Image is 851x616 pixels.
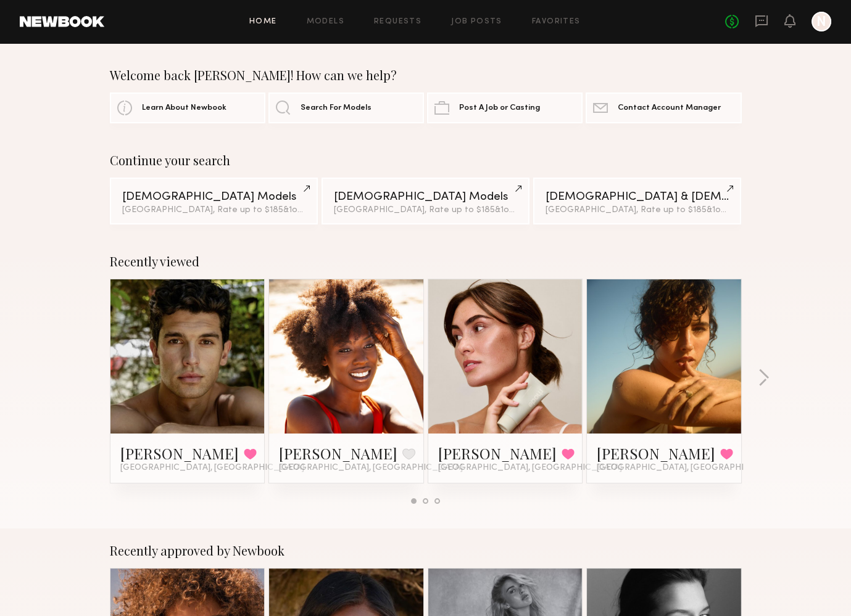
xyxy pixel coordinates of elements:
div: Continue your search [110,153,742,168]
span: Post A Job or Casting [459,104,540,112]
a: N [812,12,831,31]
a: [DEMOGRAPHIC_DATA] Models[GEOGRAPHIC_DATA], Rate up to $185&1other filter [322,178,529,224]
div: [GEOGRAPHIC_DATA], Rate up to $185 [122,206,305,215]
div: [DEMOGRAPHIC_DATA] Models [334,191,517,203]
a: Job Posts [451,18,502,26]
div: Recently approved by Newbook [110,543,742,558]
a: [DEMOGRAPHIC_DATA] Models[GEOGRAPHIC_DATA], Rate up to $185&1other filter [110,178,318,224]
span: Contact Account Manager [618,104,721,112]
div: [GEOGRAPHIC_DATA], Rate up to $185 [546,206,729,215]
div: [DEMOGRAPHIC_DATA] & [DEMOGRAPHIC_DATA] Models [546,191,729,203]
a: [PERSON_NAME] [120,443,239,463]
span: & 1 other filter [707,206,760,214]
span: Learn About Newbook [142,104,226,112]
a: [PERSON_NAME] [279,443,397,463]
span: [GEOGRAPHIC_DATA], [GEOGRAPHIC_DATA] [438,463,622,473]
a: Models [307,18,344,26]
a: [DEMOGRAPHIC_DATA] & [DEMOGRAPHIC_DATA] Models[GEOGRAPHIC_DATA], Rate up to $185&1other filter [533,178,741,224]
a: Requests [374,18,421,26]
a: [PERSON_NAME] [597,443,715,463]
a: Favorites [532,18,581,26]
span: [GEOGRAPHIC_DATA], [GEOGRAPHIC_DATA] [597,463,781,473]
div: [DEMOGRAPHIC_DATA] Models [122,191,305,203]
a: Learn About Newbook [110,92,265,123]
div: Welcome back [PERSON_NAME]! How can we help? [110,68,742,83]
a: Post A Job or Casting [427,92,583,123]
div: [GEOGRAPHIC_DATA], Rate up to $185 [334,206,517,215]
a: Search For Models [268,92,424,123]
span: Search For Models [301,104,372,112]
span: & 1 other filter [283,206,336,214]
a: Home [249,18,277,26]
a: [PERSON_NAME] [438,443,557,463]
span: [GEOGRAPHIC_DATA], [GEOGRAPHIC_DATA] [279,463,463,473]
span: [GEOGRAPHIC_DATA], [GEOGRAPHIC_DATA] [120,463,304,473]
div: Recently viewed [110,254,742,269]
span: & 1 other filter [495,206,548,214]
a: Contact Account Manager [586,92,741,123]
